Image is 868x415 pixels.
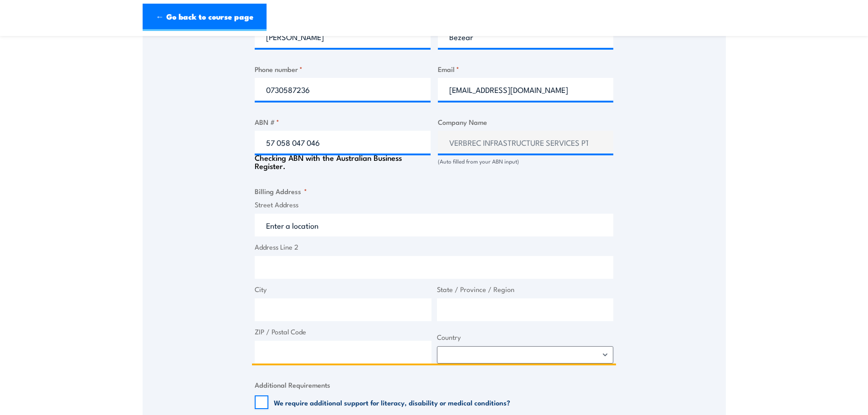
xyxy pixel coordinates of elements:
[274,398,510,407] label: We require additional support for literacy, disability or medical conditions?
[255,284,431,295] label: City
[438,157,614,166] div: (Auto filled from your ABN input)
[255,64,431,74] label: Phone number
[143,4,267,31] a: ← Go back to course page
[255,200,613,210] label: Street Address
[255,327,431,337] label: ZIP / Postal Code
[438,64,614,74] label: Email
[437,332,614,343] label: Country
[255,154,431,170] div: Checking ABN with the Australian Business Register.
[255,379,330,390] legend: Additional Requirements
[438,117,614,127] label: Company Name
[255,117,431,127] label: ABN #
[255,186,307,196] legend: Billing Address
[437,284,614,295] label: State / Province / Region
[255,242,613,252] label: Address Line 2
[255,214,613,236] input: Enter a location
